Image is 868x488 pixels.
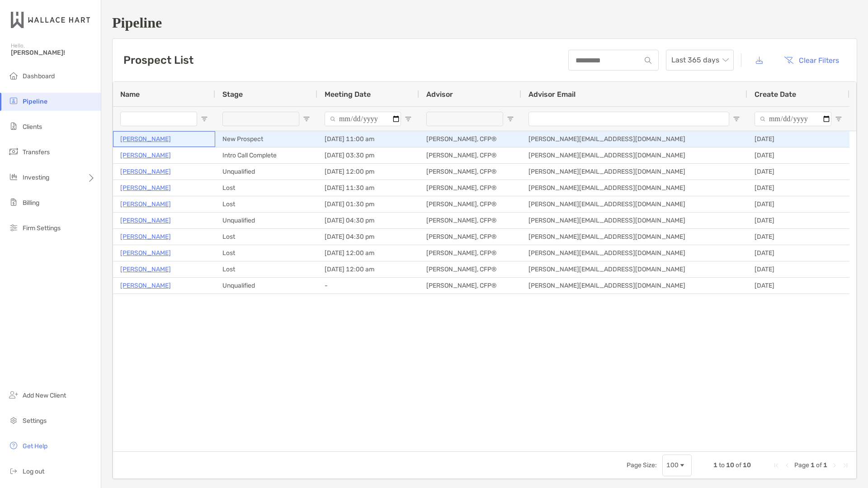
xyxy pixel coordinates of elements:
[419,213,521,228] div: [PERSON_NAME], CFP®
[8,465,19,476] img: logout icon
[747,180,849,196] div: [DATE]
[666,461,679,469] div: 100
[842,462,849,469] div: Last Page
[23,199,39,207] span: Billing
[317,131,419,147] div: [DATE] 11:00 am
[215,196,317,212] div: Lost
[777,50,846,70] button: Clear Filters
[419,147,521,163] div: [PERSON_NAME], CFP®
[8,222,19,233] img: firm-settings icon
[317,164,419,180] div: [DATE] 12:00 pm
[528,112,729,126] input: Advisor Email Filter Input
[8,121,19,132] img: clients icon
[747,245,849,261] div: [DATE]
[120,90,140,99] span: Name
[773,462,780,469] div: First Page
[521,261,747,277] div: [PERSON_NAME][EMAIL_ADDRESS][DOMAIN_NAME]
[419,131,521,147] div: [PERSON_NAME], CFP®
[23,123,42,131] span: Clients
[317,278,419,294] div: -
[521,147,747,163] div: [PERSON_NAME][EMAIL_ADDRESS][DOMAIN_NAME]
[8,440,19,451] img: get-help icon
[419,180,521,196] div: [PERSON_NAME], CFP®
[317,261,419,277] div: [DATE] 12:00 am
[816,461,822,469] span: of
[317,229,419,245] div: [DATE] 04:30 pm
[719,461,725,469] span: to
[317,213,419,228] div: [DATE] 04:30 pm
[201,115,208,123] button: Open Filter Menu
[419,229,521,245] div: [PERSON_NAME], CFP®
[120,231,171,242] a: [PERSON_NAME]
[8,415,19,426] img: settings icon
[747,147,849,163] div: [DATE]
[507,115,514,123] button: Open Filter Menu
[215,245,317,261] div: Lost
[11,49,95,57] span: [PERSON_NAME]!
[215,164,317,180] div: Unqualified
[755,90,796,99] span: Create Date
[120,199,171,210] a: [PERSON_NAME]
[521,245,747,261] div: [PERSON_NAME][EMAIL_ADDRESS][DOMAIN_NAME]
[120,166,171,177] a: [PERSON_NAME]
[747,196,849,212] div: [DATE]
[726,461,734,469] span: 10
[222,90,243,99] span: Stage
[120,215,171,226] a: [PERSON_NAME]
[8,146,19,157] img: transfers icon
[120,182,171,194] a: [PERSON_NAME]
[426,90,453,99] span: Advisor
[713,461,717,469] span: 1
[662,455,692,476] div: Page Size
[23,72,55,80] span: Dashboard
[747,164,849,180] div: [DATE]
[120,247,171,259] a: [PERSON_NAME]
[120,112,197,126] input: Name Filter Input
[823,461,827,469] span: 1
[317,245,419,261] div: [DATE] 12:00 am
[747,278,849,294] div: [DATE]
[317,196,419,212] div: [DATE] 01:30 pm
[23,224,61,232] span: Firm Settings
[835,115,842,123] button: Open Filter Menu
[743,461,751,469] span: 10
[755,112,831,126] input: Create Date Filter Input
[8,95,19,106] img: pipeline icon
[120,264,171,275] a: [PERSON_NAME]
[120,280,171,291] a: [PERSON_NAME]
[317,147,419,163] div: [DATE] 03:30 pm
[23,98,47,105] span: Pipeline
[521,164,747,180] div: [PERSON_NAME][EMAIL_ADDRESS][DOMAIN_NAME]
[528,90,576,99] span: Advisor Email
[8,70,19,81] img: dashboard icon
[794,461,809,469] span: Page
[8,389,19,400] img: add_new_client icon
[831,462,838,469] div: Next Page
[215,147,317,163] div: Intro Call Complete
[23,442,47,450] span: Get Help
[215,229,317,245] div: Lost
[521,278,747,294] div: [PERSON_NAME][EMAIL_ADDRESS][DOMAIN_NAME]
[23,468,44,475] span: Log out
[112,14,857,31] h1: Pipeline
[325,112,401,126] input: Meeting Date Filter Input
[215,278,317,294] div: Unqualified
[11,4,90,36] img: Zoe Logo
[8,171,19,182] img: investing icon
[303,115,310,123] button: Open Filter Menu
[419,164,521,180] div: [PERSON_NAME], CFP®
[120,133,171,145] a: [PERSON_NAME]
[419,278,521,294] div: [PERSON_NAME], CFP®
[23,174,49,181] span: Investing
[521,180,747,196] div: [PERSON_NAME][EMAIL_ADDRESS][DOMAIN_NAME]
[123,54,193,66] h3: Prospect List
[405,115,412,123] button: Open Filter Menu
